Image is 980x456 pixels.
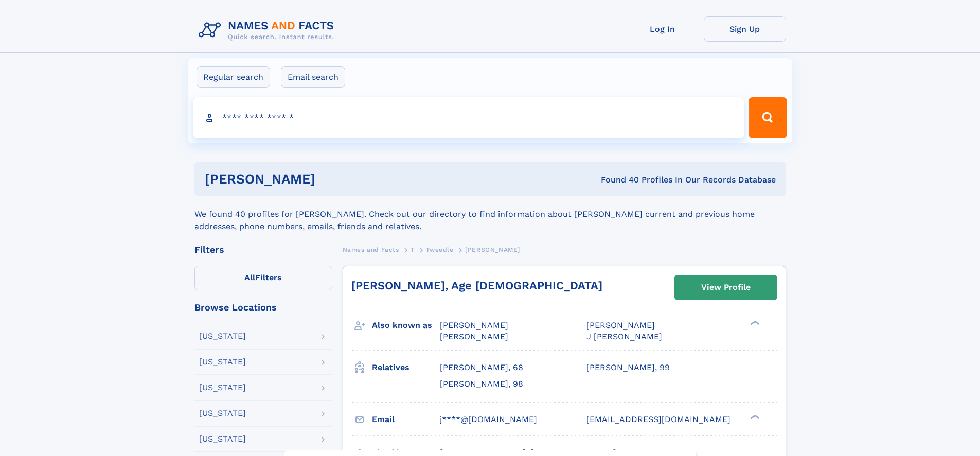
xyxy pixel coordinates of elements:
img: Logo Names and Facts [194,16,343,44]
a: [PERSON_NAME], 99 [586,362,670,373]
div: [US_STATE] [199,332,246,340]
div: Found 40 Profiles In Our Records Database [458,174,776,186]
a: [PERSON_NAME], Age [DEMOGRAPHIC_DATA] [351,279,602,292]
a: View Profile [675,275,777,300]
div: Browse Locations [194,303,332,312]
a: Sign Up [704,16,786,42]
span: [PERSON_NAME] [586,320,655,330]
span: [PERSON_NAME] [440,320,508,330]
h3: Relatives [372,359,440,376]
div: [US_STATE] [199,384,246,392]
h1: [PERSON_NAME] [205,173,458,186]
a: Log In [621,16,704,42]
label: Regular search [197,66,270,88]
div: Filters [194,245,332,254]
h3: Email [372,411,440,428]
input: search input [193,97,744,138]
div: [US_STATE] [199,358,246,366]
h3: Also known as [372,317,440,334]
a: Tweedle [426,243,453,256]
div: ❯ [748,320,760,326]
div: View Profile [701,276,751,299]
button: Search Button [749,97,787,138]
div: We found 40 profiles for [PERSON_NAME]. Check out our directory to find information about [PERSON... [194,196,786,233]
a: T [411,243,415,256]
a: Names and Facts [343,243,399,256]
span: All [244,272,255,282]
span: [PERSON_NAME] [440,332,508,341]
div: [US_STATE] [199,409,246,417]
span: Tweedle [426,246,453,253]
span: T [411,246,415,253]
span: [EMAIL_ADDRESS][DOMAIN_NAME] [586,414,730,424]
span: J [PERSON_NAME] [586,332,662,341]
a: [PERSON_NAME], 68 [440,362,523,373]
span: [PERSON_NAME] [465,246,520,253]
div: [US_STATE] [199,435,246,443]
a: [PERSON_NAME], 98 [440,378,523,390]
label: Email search [281,66,345,88]
label: Filters [194,266,332,290]
div: ❯ [748,413,760,420]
